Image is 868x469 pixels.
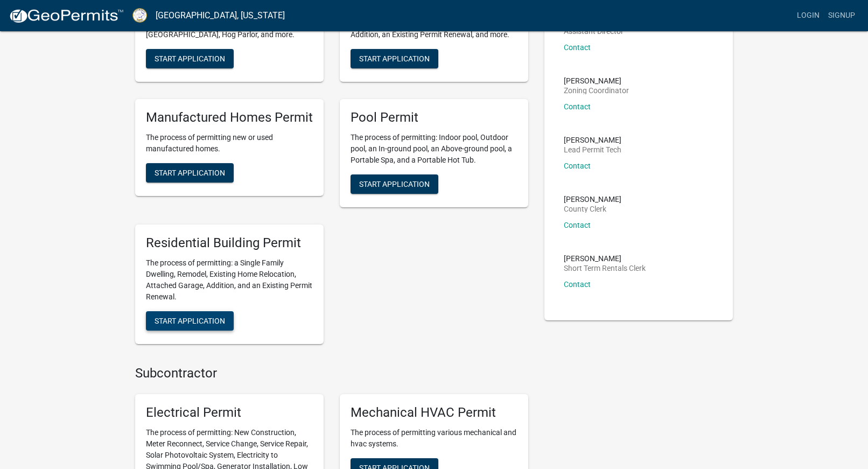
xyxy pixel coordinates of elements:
[564,43,591,52] a: Contact
[146,235,313,251] h5: Residential Building Permit
[146,163,234,183] button: Start Application
[564,195,621,203] p: [PERSON_NAME]
[351,174,438,194] button: Start Application
[155,54,225,63] span: Start Application
[132,8,147,23] img: Putnam County, Georgia
[564,255,646,262] p: [PERSON_NAME]
[564,221,591,229] a: Contact
[564,205,621,213] p: County Clerk
[156,6,285,25] a: [GEOGRAPHIC_DATA], [US_STATE]
[564,146,621,153] p: Lead Permit Tech
[564,77,629,85] p: [PERSON_NAME]
[135,366,528,381] h4: Subcontractor
[155,169,225,177] span: Start Application
[155,316,225,325] span: Start Application
[351,405,517,421] h5: Mechanical HVAC Permit
[564,264,646,272] p: Short Term Rentals Clerk
[146,49,234,68] button: Start Application
[359,180,430,188] span: Start Application
[564,136,621,144] p: [PERSON_NAME]
[564,162,591,170] a: Contact
[351,110,517,125] h5: Pool Permit
[351,427,517,450] p: The process of permitting various mechanical and hvac systems.
[146,405,313,421] h5: Electrical Permit
[564,102,591,111] a: Contact
[146,311,234,331] button: Start Application
[351,49,438,68] button: Start Application
[146,110,313,125] h5: Manufactured Homes Permit
[146,132,313,155] p: The process of permitting new or used manufactured homes.
[564,280,591,289] a: Contact
[359,54,430,63] span: Start Application
[564,27,624,35] p: Assistant Director
[793,5,824,26] a: Login
[351,132,517,166] p: The process of permitting: Indoor pool, Outdoor pool, an In-ground pool, an Above-ground pool, a ...
[824,5,859,26] a: Signup
[146,257,313,303] p: The process of permitting: a Single Family Dwelling, Remodel, Existing Home Relocation, Attached ...
[564,87,629,94] p: Zoning Coordinator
